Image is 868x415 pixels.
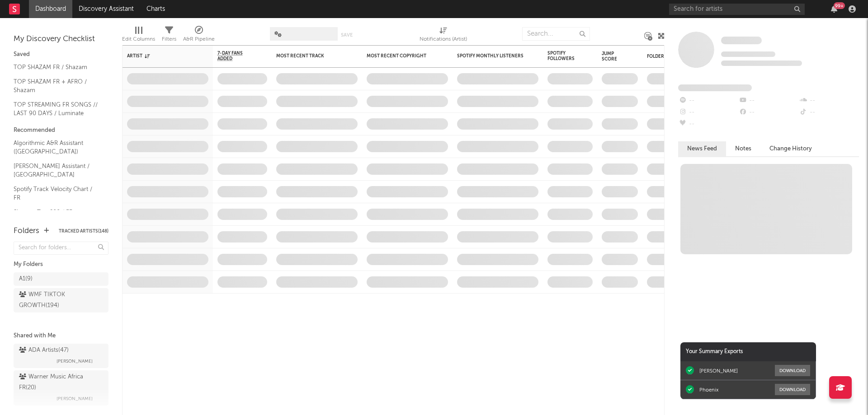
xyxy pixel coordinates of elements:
[162,34,176,45] div: Filters
[14,331,108,341] div: Shared with Me
[14,259,108,270] div: My Folders
[678,107,738,118] div: --
[457,53,525,59] div: Spotify Monthly Listeners
[680,342,816,361] div: Your Summary Exports
[547,51,579,61] div: Spotify Followers
[678,84,752,91] span: Fans Added by Platform
[14,62,99,72] a: TOP SHAZAM FR / Shazam
[276,53,344,59] div: Most Recent Track
[19,345,69,356] div: ADA Artists ( 47 )
[522,27,590,41] input: Search...
[14,272,108,286] a: A1(9)
[183,23,215,49] div: A&R Pipeline
[14,138,99,157] a: Algorithmic A&R Assistant ([GEOGRAPHIC_DATA])
[57,356,93,367] span: [PERSON_NAME]
[122,34,155,45] div: Edit Columns
[831,5,837,13] button: 99+
[721,61,802,66] span: 0 fans last week
[183,34,215,45] div: A&R Pipeline
[799,95,859,107] div: --
[162,23,176,49] div: Filters
[14,77,99,95] a: TOP SHAZAM FR + AFRO / Shazam
[678,118,738,130] div: --
[14,49,108,60] div: Saved
[14,125,108,136] div: Recommended
[775,384,810,395] button: Download
[699,387,718,393] div: Phoenix
[738,107,798,118] div: --
[14,184,99,203] a: Spotify Track Velocity Chart / FR
[14,34,108,45] div: My Discovery Checklist
[19,372,101,393] div: Warner Music Africa FR ( 20 )
[14,344,108,368] a: ADA Artists(47)[PERSON_NAME]
[57,393,93,404] span: [PERSON_NAME]
[647,54,715,59] div: Folders
[217,51,254,61] span: 7-Day Fans Added
[678,141,726,156] button: News Feed
[341,33,353,37] button: Save
[726,141,760,156] button: Notes
[127,53,195,59] div: Artist
[14,207,99,217] a: Shazam Top 200 / FR
[721,36,762,45] a: Some Artist
[834,2,845,9] div: 99 +
[14,100,99,118] a: TOP STREAMING FR SONGS // LAST 90 DAYS / Luminate
[721,51,775,57] span: Tracking Since: [DATE]
[775,365,810,376] button: Download
[721,37,762,44] span: Some Artist
[14,226,39,237] div: Folders
[602,51,624,62] div: Jump Score
[14,242,108,255] input: Search for folders...
[678,95,738,107] div: --
[420,34,467,45] div: Notifications (Artist)
[14,288,108,312] a: WMF TIKTOK GROWTH(194)
[669,4,805,15] input: Search for artists
[420,23,467,49] div: Notifications (Artist)
[59,229,108,233] button: Tracked Artists(148)
[122,23,155,49] div: Edit Columns
[19,289,83,311] div: WMF TIKTOK GROWTH ( 194 )
[738,95,798,107] div: --
[699,368,738,374] div: [PERSON_NAME]
[799,107,859,118] div: --
[14,161,99,180] a: [PERSON_NAME] Assistant / [GEOGRAPHIC_DATA]
[367,53,434,59] div: Most Recent Copyright
[19,274,33,284] div: A1 ( 9 )
[760,141,821,156] button: Change History
[14,370,108,406] a: Warner Music Africa FR(20)[PERSON_NAME]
